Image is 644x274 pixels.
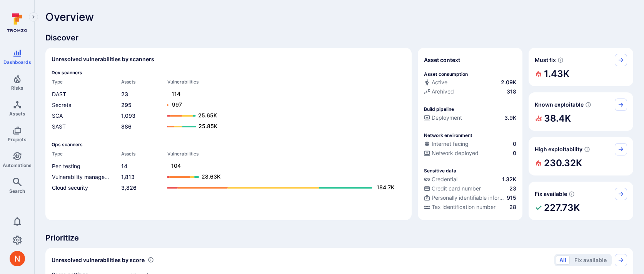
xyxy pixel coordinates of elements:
div: Internet facing [424,140,469,148]
div: Code repository is archived [424,88,516,97]
text: 114 [172,90,180,97]
a: DAST [52,91,66,97]
span: Unresolved vulnerabilities by score [52,256,145,264]
span: Tax identification number [432,203,496,211]
span: Prioritize [45,232,633,243]
button: Fix available [571,256,610,265]
a: 1,093 [121,112,135,119]
div: Archived [424,88,454,95]
button: Expand navigation menu [29,12,38,22]
h2: 1.43K [544,66,569,82]
text: 28.63K [202,173,220,180]
span: 318 [507,88,516,95]
span: 28 [509,203,516,211]
svg: Risk score >=40 , missed SLA [557,57,564,63]
div: Evidence that an asset is internet facing [424,140,516,149]
th: Vulnerabilities [167,79,405,88]
a: 997 [167,100,398,110]
span: Credit card number [432,185,481,192]
a: Internet facing0 [424,140,516,148]
a: Active2.09K [424,79,516,86]
div: Tax identification number [424,203,496,211]
span: Assets [9,111,25,117]
span: Deployment [432,114,462,122]
span: Asset context [424,56,460,64]
div: Network deployed [424,149,479,157]
h2: 230.32K [544,155,582,171]
span: 3.9K [504,114,516,122]
svg: Confirmed exploitable by KEV [585,102,591,108]
a: Network deployed0 [424,149,516,157]
a: 25.85K [167,122,398,131]
th: Type [52,150,121,160]
span: Internet facing [432,140,469,148]
svg: EPSS score ≥ 0.7 [584,146,590,152]
div: Fix available [529,182,633,220]
a: 1,813 [121,174,135,180]
th: Assets [121,150,167,160]
div: Number of vulnerabilities in status 'Open' 'Triaged' and 'In process' grouped by score [148,256,154,264]
span: Overview [45,11,94,23]
div: Evidence indicative of processing personally identifiable information [424,194,516,203]
span: Fix available [535,190,567,198]
p: Sensitive data [424,168,456,174]
a: SCA [52,112,63,119]
text: 25.85K [199,123,217,129]
div: Credit card number [424,185,481,192]
a: 3,826 [121,184,137,191]
h2: Unresolved vulnerabilities by scanners [52,55,154,63]
a: 886 [121,123,132,130]
span: Discover [45,32,633,43]
text: 997 [172,101,182,108]
span: Dev scanners [52,70,405,75]
a: 184.7K [167,183,398,192]
a: 14 [121,163,127,169]
div: Deployment [424,114,462,122]
div: Known exploitable [529,92,633,131]
span: 0 [513,149,516,157]
th: Vulnerabilities [167,150,405,160]
div: Credential [424,175,457,183]
a: Vulnerability management [52,174,117,180]
span: Must fix [535,56,556,64]
a: SAST [52,123,66,130]
p: Asset consumption [424,71,468,77]
span: Known exploitable [535,101,584,109]
span: Search [9,188,25,194]
span: Network deployed [432,149,479,157]
button: All [556,256,570,265]
i: Expand navigation menu [31,14,36,20]
div: Configured deployment pipeline [424,114,516,123]
p: Build pipeline [424,106,454,112]
svg: Vulnerabilities with fix available [569,191,575,197]
span: 2.09K [501,79,516,86]
span: 23 [509,185,516,192]
a: Secrets [52,102,71,108]
a: Personally identifiable information (PII)915 [424,194,516,202]
div: Evidence indicative of handling user or service credentials [424,175,516,185]
span: Dashboards [3,59,31,65]
div: Evidence that the asset is packaged and deployed somewhere [424,149,516,159]
h2: 38.4K [544,111,571,126]
div: Must fix [529,48,633,86]
div: Evidence indicative of processing credit card numbers [424,185,516,194]
span: 1.32K [502,175,516,183]
a: Deployment3.9K [424,114,516,122]
span: Automations [3,162,32,168]
a: 23 [121,91,128,97]
a: 104 [167,162,398,171]
img: ACg8ocIprwjrgDQnDsNSk9Ghn5p5-B8DpAKWoJ5Gi9syOE4K59tr4Q=s96-c [10,251,25,266]
span: 915 [507,194,516,202]
p: Network environment [424,132,472,138]
a: 114 [167,90,398,99]
a: 28.63K [167,172,398,182]
span: Ops scanners [52,142,405,147]
div: Evidence indicative of processing tax identification numbers [424,203,516,212]
span: Projects [8,137,27,142]
span: Risks [11,85,23,91]
div: Commits seen in the last 180 days [424,79,516,88]
a: Archived318 [424,88,516,95]
span: High exploitability [535,145,582,153]
text: 184.7K [377,184,394,190]
span: Credential [432,175,457,183]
